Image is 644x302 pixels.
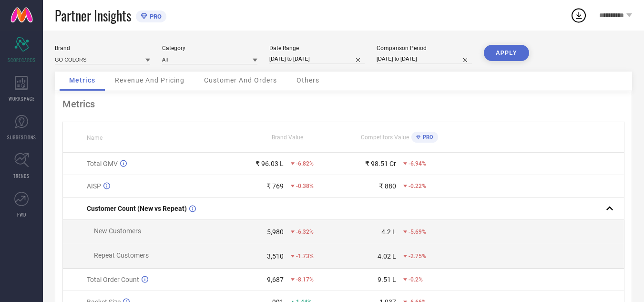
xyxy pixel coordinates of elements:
[296,160,314,167] span: -6.82%
[9,95,35,102] span: WORKSPACE
[409,276,423,283] span: -0.2%
[204,76,277,84] span: Customer And Orders
[55,6,131,25] span: Partner Insights
[87,276,139,283] span: Total Order Count
[162,45,257,52] div: Category
[256,160,284,167] div: ₹ 96.03 L
[377,45,472,52] div: Comparison Period
[87,135,102,141] span: Name
[296,76,319,84] span: Others
[94,227,141,235] span: New Customers
[69,76,95,84] span: Metrics
[378,276,396,283] div: 9.51 L
[296,253,314,260] span: -1.73%
[115,76,184,84] span: Revenue And Pricing
[269,54,365,64] input: Select date range
[296,276,314,283] span: -8.17%
[267,252,284,260] div: 3,510
[409,183,426,189] span: -0.22%
[409,253,426,260] span: -2.75%
[267,276,284,283] div: 9,687
[8,56,36,63] span: SCORECARDS
[269,45,365,52] div: Date Range
[379,182,396,190] div: ₹ 880
[381,228,396,236] div: 4.2 L
[94,251,149,259] span: Repeat Customers
[365,160,396,167] div: ₹ 98.51 Cr
[570,7,587,24] div: Open download list
[62,98,624,110] div: Metrics
[377,54,472,64] input: Select comparison period
[272,134,303,141] span: Brand Value
[361,134,409,141] span: Competitors Value
[266,182,284,190] div: ₹ 769
[7,134,36,141] span: SUGGESTIONS
[378,252,396,260] div: 4.02 L
[147,13,162,20] span: PRO
[409,160,426,167] span: -6.94%
[296,183,314,189] span: -0.38%
[267,228,284,236] div: 5,980
[420,134,433,140] span: PRO
[87,160,118,167] span: Total GMV
[55,45,150,52] div: Brand
[87,182,101,190] span: AISP
[409,229,426,235] span: -5.69%
[13,172,30,179] span: TRENDS
[484,45,529,61] button: APPLY
[87,205,187,212] span: Customer Count (New vs Repeat)
[296,229,314,235] span: -6.32%
[17,211,26,218] span: FWD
